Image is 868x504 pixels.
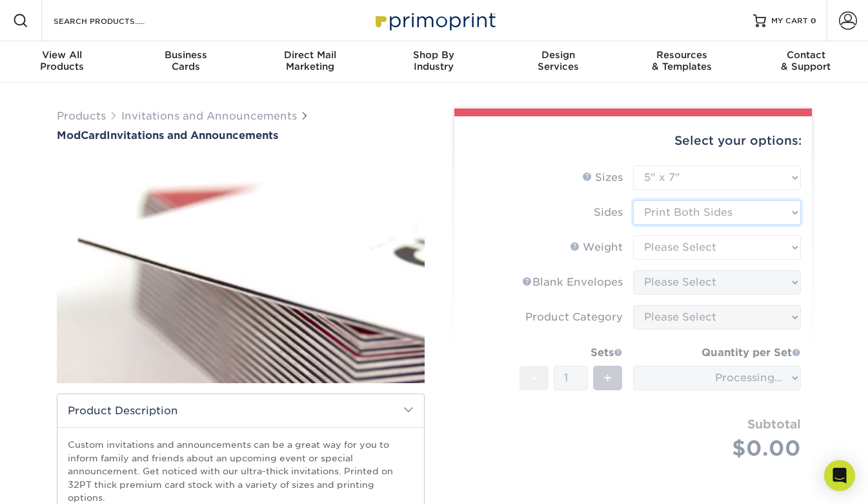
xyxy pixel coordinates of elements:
span: MY CART [771,16,808,26]
span: ModCard [57,129,106,142]
a: Invitations and Announcements [121,110,297,122]
span: 0 [811,16,816,25]
span: Direct Mail [248,49,372,61]
div: & Support [744,49,868,72]
h2: Product Description [57,394,424,427]
a: BusinessCards [124,41,248,83]
span: Contact [744,49,868,61]
div: Open Intercom Messenger [824,460,855,491]
div: Cards [124,49,248,72]
a: Contact& Support [744,41,868,83]
div: Select your options: [465,116,802,165]
span: Shop By [372,49,496,61]
span: Business [124,49,248,61]
div: Industry [372,49,496,72]
span: Resources [620,49,744,61]
div: Services [496,49,620,72]
input: SEARCH PRODUCTS..... [52,13,178,28]
a: Direct MailMarketing [248,41,372,83]
div: Marketing [248,49,372,72]
a: DesignServices [496,41,620,83]
a: ModCardInvitations and Announcements [57,129,425,142]
img: Primoprint [370,6,499,34]
h1: Invitations and Announcements [57,129,425,142]
img: ModCard 01 [57,143,425,397]
a: Resources& Templates [620,41,744,83]
a: Products [57,110,106,122]
div: & Templates [620,49,744,72]
span: Design [496,49,620,61]
a: Shop ByIndustry [372,41,496,83]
